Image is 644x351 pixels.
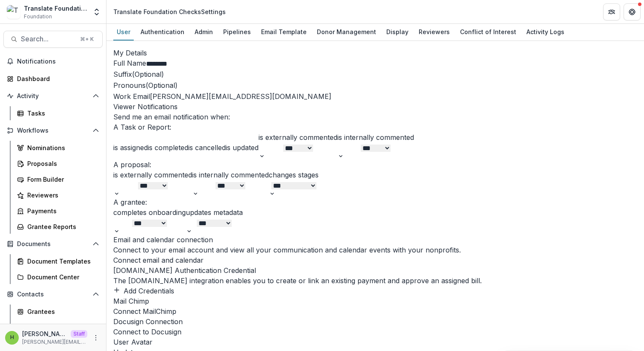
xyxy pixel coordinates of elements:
[7,5,20,19] img: Translate Foundation Checks
[14,157,103,171] a: Proposals
[21,35,75,43] span: Search...
[78,35,95,44] div: ⌘ + K
[3,237,103,251] button: Open Documents
[523,26,568,38] div: Activity Logs
[113,255,204,265] button: Connect email and calendar
[113,296,637,306] h2: Mail Chimp
[113,113,230,121] span: Send me an email notification when:
[27,222,96,231] div: Grantee Reports
[188,143,226,152] label: is cancelled
[113,208,186,217] label: completes onboarding
[132,70,164,78] span: (Optional)
[313,26,379,38] div: Donor Management
[415,26,453,38] div: Reviewers
[191,24,216,41] a: Admin
[258,24,310,41] a: Email Template
[27,323,96,332] div: Constituents
[3,72,103,86] a: Dashboard
[113,81,146,90] span: Pronouns
[14,204,103,218] a: Payments
[3,124,103,137] button: Open Workflows
[137,24,188,41] a: Authentication
[457,26,520,38] div: Conflict of Interest
[113,92,150,101] span: Work Email
[415,24,453,41] a: Reviewers
[27,143,96,152] div: Nominations
[91,3,103,20] button: Open entity switcher
[27,159,96,168] div: Proposals
[14,254,103,268] a: Document Templates
[27,273,96,281] div: Document Center
[148,143,188,152] label: is completed
[27,109,96,118] div: Tasks
[17,93,89,100] span: Activity
[91,333,101,343] button: More
[192,171,269,179] label: is internally commented
[113,59,146,67] span: Full Name
[3,55,103,68] button: Notifications
[14,320,103,334] a: Constituents
[3,89,103,103] button: Open Activity
[113,171,192,179] label: is externally commented
[110,6,229,18] nav: breadcrumb
[71,330,87,338] p: Staff
[113,235,637,245] h2: Email and calendar connection
[3,287,103,301] button: Open Contacts
[137,26,188,38] div: Authentication
[186,208,243,217] label: updates metadata
[113,48,637,58] h2: My Details
[113,276,637,286] p: The [DOMAIN_NAME] integration enables you to create or link an existing payment and approve an as...
[113,265,637,276] h2: [DOMAIN_NAME] Authentication Credential
[17,241,89,248] span: Documents
[113,143,148,152] label: is assigned
[269,171,319,179] label: changes stages
[22,329,67,338] p: [PERSON_NAME]
[113,327,181,337] button: Connect to Docusign
[523,24,568,41] a: Activity Logs
[24,4,87,13] div: Translate Foundation Checks
[113,197,637,207] h3: A grantee:
[14,141,103,155] a: Nominations
[27,191,96,200] div: Reviewers
[457,24,520,41] a: Conflict of Interest
[17,127,89,134] span: Workflows
[146,81,178,90] span: (Optional)
[113,24,134,41] a: User
[17,74,96,83] div: Dashboard
[10,335,14,340] div: Himanshu
[313,24,379,41] a: Donor Management
[259,133,337,142] label: is externally commented
[14,220,103,234] a: Grantee Reports
[22,338,87,346] p: [PERSON_NAME][EMAIL_ADDRESS][DOMAIN_NAME]
[27,307,96,316] div: Grantees
[258,26,310,38] div: Email Template
[113,70,132,78] span: Suffix
[113,245,637,255] p: Connect to your email account and view all your communication and calendar events with your nonpr...
[27,257,96,266] div: Document Templates
[113,122,637,132] h3: A Task or Report:
[603,3,620,20] button: Partners
[14,106,103,120] a: Tasks
[3,31,103,48] button: Search...
[337,133,414,142] label: is internally commented
[17,58,99,65] span: Notifications
[24,13,52,20] span: Foundation
[624,3,641,20] button: Get Help
[220,24,254,41] a: Pipelines
[14,188,103,202] a: Reviewers
[14,305,103,319] a: Grantees
[113,102,637,112] h2: Viewer Notifications
[383,24,412,41] a: Display
[113,286,174,296] button: Add Credentials
[14,270,103,284] a: Document Center
[113,306,176,316] button: Connect MailChimp
[191,26,216,38] div: Admin
[113,26,134,38] div: User
[220,26,254,38] div: Pipelines
[17,291,89,298] span: Contacts
[383,26,412,38] div: Display
[113,160,637,170] h3: A proposal:
[113,91,637,102] div: [PERSON_NAME][EMAIL_ADDRESS][DOMAIN_NAME]
[27,206,96,215] div: Payments
[27,175,96,184] div: Form Builder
